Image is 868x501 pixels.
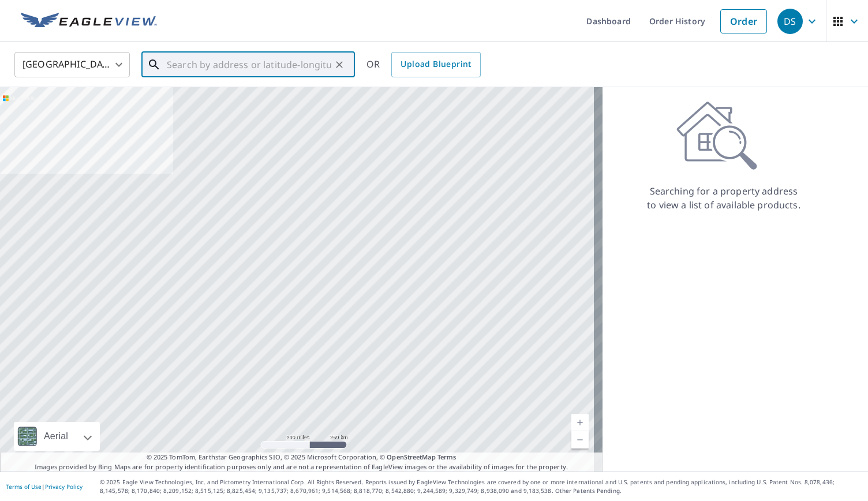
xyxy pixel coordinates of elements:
a: Terms [437,453,457,461]
img: EV Logo [21,13,157,30]
button: Clear [331,57,347,73]
a: Current Level 5, Zoom In [571,414,589,431]
span: © 2025 TomTom, Earthstar Geographics SIO, © 2025 Microsoft Corporation, © [147,453,457,462]
p: Searching for a property address to view a list of available products. [646,184,801,212]
a: Terms of Use [6,483,42,491]
a: Upload Blueprint [391,52,480,77]
p: | [6,483,83,490]
span: Upload Blueprint [401,57,471,72]
a: OpenStreetMap [387,453,435,461]
a: Privacy Policy [45,483,83,491]
div: Aerial [40,422,72,451]
p: © 2025 Eagle View Technologies, Inc. and Pictometry International Corp. All Rights Reserved. Repo... [100,478,862,495]
a: Current Level 5, Zoom Out [571,431,589,448]
a: Order [720,9,767,33]
div: DS [777,9,803,34]
div: [GEOGRAPHIC_DATA] [14,48,130,81]
input: Search by address or latitude-longitude [167,48,331,81]
div: OR [366,52,481,77]
div: Aerial [14,422,100,451]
